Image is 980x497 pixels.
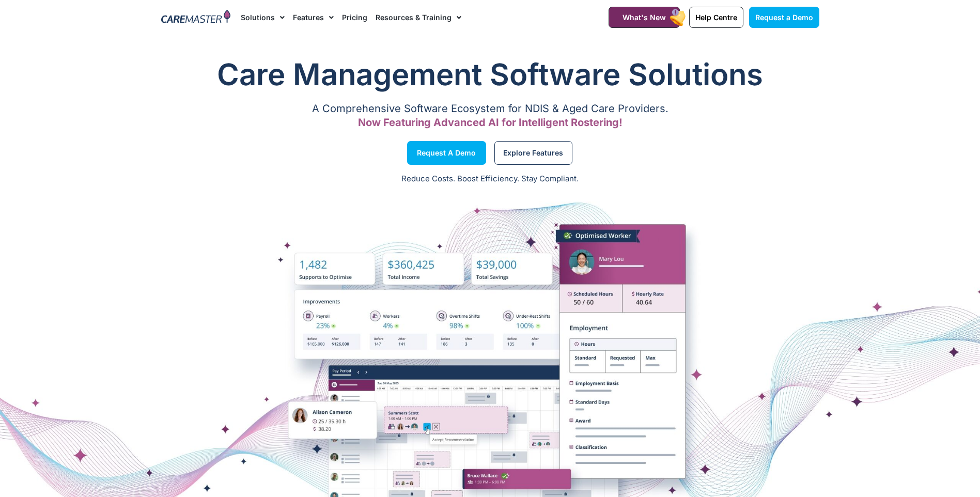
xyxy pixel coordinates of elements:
a: Explore Features [494,141,572,165]
span: Request a Demo [417,150,476,156]
span: Help Centre [695,13,737,22]
a: Request a Demo [749,7,819,28]
p: A Comprehensive Software Ecosystem for NDIS & Aged Care Providers. [161,105,819,112]
span: What's New [623,13,666,22]
a: Request a Demo [407,141,486,165]
img: CareMaster Logo [161,10,231,25]
p: Reduce Costs. Boost Efficiency. Stay Compliant. [6,173,974,185]
span: Now Featuring Advanced AI for Intelligent Rostering! [358,116,623,129]
span: Request a Demo [755,13,813,22]
h1: Care Management Software Solutions [161,54,819,95]
span: Explore Features [503,150,563,156]
a: What's New [609,7,680,28]
a: Help Centre [689,7,743,28]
